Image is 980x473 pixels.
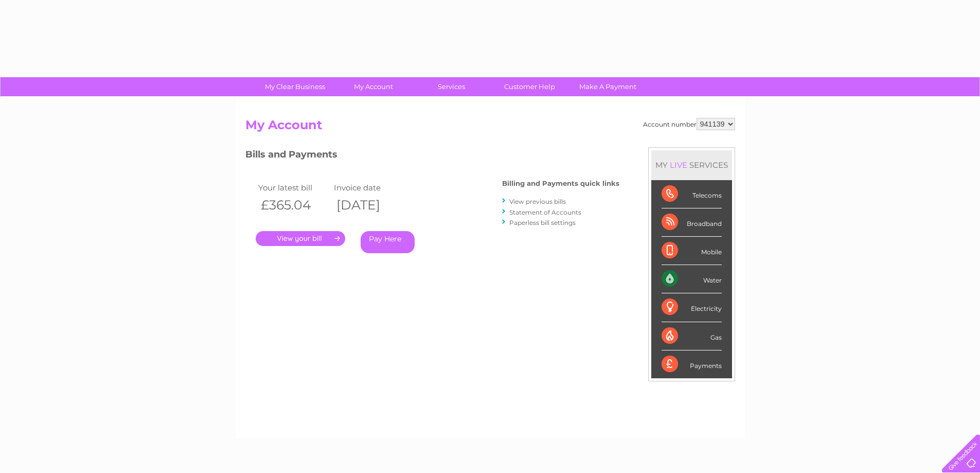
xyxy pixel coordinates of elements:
div: Water [662,265,722,293]
div: Gas [662,322,722,351]
div: Broadband [662,208,722,237]
h2: My Account [245,118,735,137]
div: LIVE [668,160,689,170]
h3: Bills and Payments [245,147,619,165]
div: MY SERVICES [651,150,732,180]
a: Paperless bill settings [509,219,576,226]
div: Account number [643,118,735,130]
a: . [256,231,345,246]
a: Services [409,77,494,96]
a: View previous bills [509,198,566,205]
td: Your latest bill [256,181,332,195]
a: Statement of Accounts [509,208,581,216]
th: [DATE] [331,195,407,216]
a: My Account [331,77,416,96]
td: Invoice date [331,181,407,195]
a: Make A Payment [565,77,650,96]
div: Mobile [662,237,722,265]
a: Customer Help [487,77,572,96]
th: £365.04 [256,195,332,216]
a: Pay Here [361,231,415,253]
div: Telecoms [662,180,722,208]
a: My Clear Business [253,77,337,96]
div: Payments [662,351,722,378]
div: Electricity [662,293,722,322]
h4: Billing and Payments quick links [502,180,619,187]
